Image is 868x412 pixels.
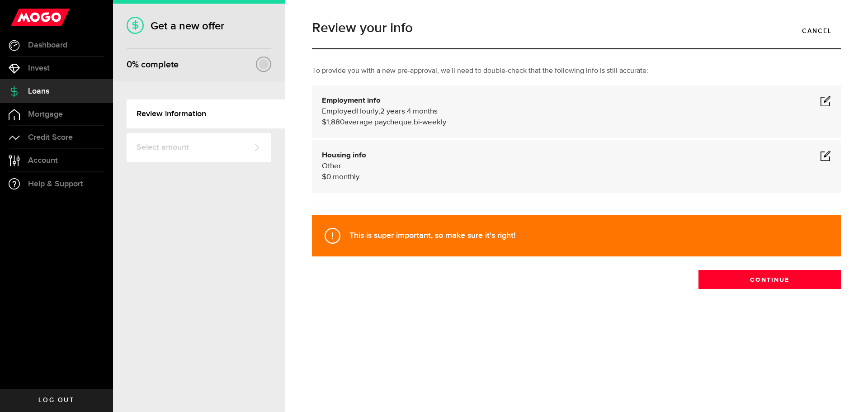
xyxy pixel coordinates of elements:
span: Loans [28,87,49,95]
b: Employment info [322,97,381,104]
span: $1,880 [322,118,344,126]
span: Employed [322,108,356,115]
span: 2 years 4 months [380,108,438,115]
b: Housing info [322,152,366,159]
span: Mortgage [28,110,63,118]
span: Log out [38,397,74,403]
span: monthly [333,173,359,181]
span: Credit Score [28,133,73,142]
span: Hourly [356,108,378,115]
span: Help & Support [28,180,83,188]
span: Dashboard [28,41,67,49]
button: Open LiveChat chat widget [7,4,34,31]
a: Select amount [127,133,271,162]
span: bi-weekly [414,118,446,126]
span: Invest [28,64,50,72]
span: 0 [127,59,132,70]
div: % complete [127,57,179,73]
button: Continue [698,270,841,289]
span: average paycheque, [344,118,414,126]
span: $ [322,173,326,181]
h1: Get a new offer [127,19,271,33]
h1: Review your info [312,21,841,35]
span: , [378,108,380,115]
a: Cancel [793,21,841,40]
p: To provide you with a new pre-approval, we'll need to double-check that the following info is sti... [312,66,841,76]
strong: This is super important, so make sure it's right! [349,231,515,240]
span: Other [322,162,341,170]
span: Account [28,156,58,165]
a: Review information [127,99,285,128]
span: 0 [326,173,331,181]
